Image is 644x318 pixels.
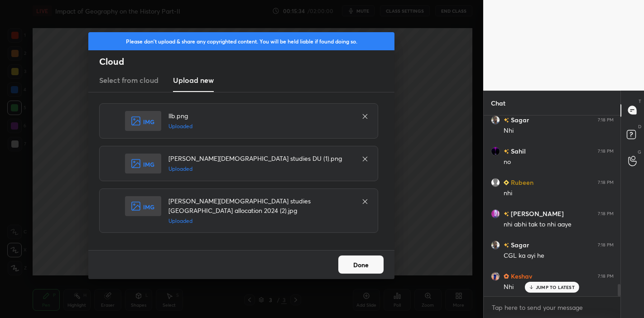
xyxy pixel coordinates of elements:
[504,180,509,185] img: Learner_Badge_beginner_1_8b307cf2a0.svg
[504,212,509,217] img: no-rating-badge.077c3623.svg
[99,56,394,67] h2: Cloud
[598,242,614,247] div: 7:18 PM
[168,122,352,130] h5: Uploaded
[598,117,614,122] div: 7:18 PM
[504,251,614,260] div: CGL ka ayi he
[491,209,500,218] img: 419496af5d764995b47570d1e2b40022.jpg
[504,243,509,248] img: no-rating-badge.077c3623.svg
[491,146,500,155] img: e3f400ae115b411eb81d088e7a4d242e.jpg
[598,179,614,185] div: 7:18 PM
[484,116,621,297] div: grid
[638,123,641,130] p: D
[491,240,500,249] img: ba2871a2c281477888c3a1adcb0c02a5.jpg
[598,148,614,154] div: 7:18 PM
[168,165,352,173] h5: Uploaded
[509,146,526,156] h6: Sahil
[504,220,614,229] div: nhi abhi tak to nhi aaye
[168,217,352,225] h5: Uploaded
[504,118,509,123] img: no-rating-badge.077c3623.svg
[504,274,509,279] img: Learner_Badge_hustler_a18805edde.svg
[338,255,384,274] button: Done
[168,154,352,163] h4: [PERSON_NAME][DEMOGRAPHIC_DATA] studies DU (1).png
[168,196,352,215] h4: [PERSON_NAME][DEMOGRAPHIC_DATA] studies [GEOGRAPHIC_DATA] allocation 2024 (2).jpg
[638,149,641,155] p: G
[168,111,352,120] h4: llb.png
[504,189,614,198] div: nhi
[484,91,513,115] p: Chat
[639,98,641,105] p: T
[173,75,214,86] h3: Upload new
[509,209,564,218] h6: [PERSON_NAME]
[504,149,509,154] img: no-rating-badge.077c3623.svg
[491,115,500,124] img: ba2871a2c281477888c3a1adcb0c02a5.jpg
[88,32,394,50] div: Please don't upload & share any copyrighted content. You will be held liable if found doing so.
[509,115,529,125] h6: Sagar
[509,240,529,250] h6: Sagar
[536,284,575,290] p: JUMP TO LATEST
[491,178,500,187] img: default.png
[509,178,533,187] h6: Rubeen
[598,273,614,279] div: 7:18 PM
[504,283,614,292] div: Nhi
[504,126,614,135] div: Nhi
[491,271,500,280] img: b3084735bb4140a6ad2966353a4f00b2.jpg
[598,211,614,216] div: 7:18 PM
[504,158,614,167] div: no
[509,271,532,281] h6: Keshav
